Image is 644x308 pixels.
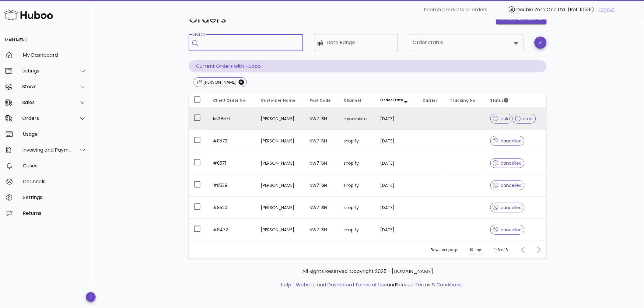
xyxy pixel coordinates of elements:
div: Returns [23,210,86,216]
span: Carrier [423,98,438,103]
td: shopify [339,130,375,152]
td: shopify [339,174,375,197]
div: 10 [470,247,473,253]
div: Settings [23,194,86,200]
td: NW7 1SN [305,197,339,219]
div: Orders [22,115,72,121]
td: NW7 1SN [305,152,339,174]
td: [DATE] [375,174,418,197]
label: Search [192,32,205,37]
td: #8572 [208,130,256,152]
th: Tracking No. [445,93,485,108]
span: error [515,117,533,121]
th: Customer Name [256,93,305,108]
span: cancelled [493,183,522,187]
td: M#8571 [208,108,256,130]
span: Tracking No. [450,98,477,103]
img: Huboo Logo [4,9,53,22]
td: mywebsite [339,108,375,130]
div: Order status [409,34,523,51]
td: shopify [339,219,375,241]
div: 1-6 of 6 [495,247,508,253]
td: NW7 1SN [305,174,339,197]
span: cancelled [493,205,522,210]
td: NW7 1SN [305,219,339,241]
div: [PERSON_NAME] [202,79,237,85]
td: NW7 1SN [305,130,339,152]
td: shopify [339,197,375,219]
td: NW7 1SN [305,108,339,130]
th: Status [485,93,547,108]
div: My Dashboard [23,52,86,58]
p: Current Orders with Huboo [189,60,547,72]
span: cancelled [493,161,522,165]
span: cancelled [493,228,522,232]
span: (Ref: 10531) [568,6,594,13]
th: Order Date: Sorted descending. Activate to remove sorting. [375,93,418,108]
span: Order Date [380,97,403,103]
span: Channel [344,98,361,103]
td: #8472 [208,219,256,241]
span: Status [490,98,509,103]
a: help [281,281,292,288]
div: Stock [22,84,72,89]
a: Logout [599,6,615,13]
p: All Rights Reserved. Copyright 2025 - [DOMAIN_NAME] [194,268,542,275]
th: Client Order No. [208,93,256,108]
div: Usage [23,131,86,137]
td: #8520 [208,197,256,219]
td: #8538 [208,174,256,197]
li: and [294,281,462,289]
td: [DATE] [375,219,418,241]
div: Sales [22,100,72,105]
span: Double Zero One Ltd. [516,6,566,13]
div: Cases [23,163,86,169]
td: [DATE] [375,152,418,174]
div: Rows per page: [431,241,483,259]
td: [PERSON_NAME] [256,219,305,241]
div: 10Rows per page: [470,245,483,255]
td: #8571 [208,152,256,174]
span: cancelled [493,139,522,143]
a: Service Terms & Conditions [396,281,462,288]
td: [PERSON_NAME] [256,174,305,197]
td: [PERSON_NAME] [256,108,305,130]
td: [PERSON_NAME] [256,197,305,219]
td: [PERSON_NAME] [256,130,305,152]
span: hold [493,117,510,121]
span: Post Code [310,98,331,103]
h1: Orders [189,13,489,24]
span: Client Order No. [213,98,247,103]
td: [PERSON_NAME] [256,152,305,174]
div: Channels [23,179,86,184]
td: [DATE] [375,108,418,130]
div: Listings [22,68,72,74]
td: [DATE] [375,130,418,152]
a: Website and Dashboard Terms of Use [296,281,387,288]
th: Carrier [418,93,445,108]
th: Post Code [305,93,339,108]
span: Customer Name [261,98,295,103]
div: Invoicing and Payments [22,147,72,153]
td: [DATE] [375,197,418,219]
th: Channel [339,93,375,108]
td: shopify [339,152,375,174]
button: Close [239,79,244,85]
